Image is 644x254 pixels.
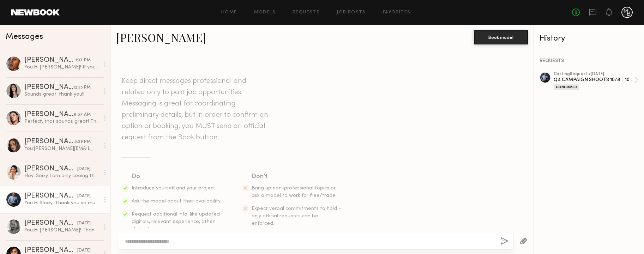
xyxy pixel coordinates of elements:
[132,172,222,182] div: Do
[24,138,74,145] div: [PERSON_NAME]
[77,193,91,200] div: [DATE]
[24,111,74,118] div: [PERSON_NAME]
[252,172,342,182] div: Don’t
[554,84,579,90] div: Confirmed
[337,10,366,15] a: Job Posts
[24,220,77,227] div: [PERSON_NAME]
[24,91,100,98] div: Sounds great, thank you!!
[74,139,91,145] div: 5:29 PM
[540,35,638,43] div: History
[75,57,91,64] div: 1:37 PM
[24,247,77,254] div: [PERSON_NAME]
[132,186,216,190] span: Introduce yourself and your project.
[554,77,634,83] div: Q4 CAMPAIGN SHOOTS 10/8 - 10/10
[554,72,638,90] a: castingRequest •[DATE]Q4 CAMPAIGN SHOOTS 10/8 - 10/10Confirmed
[540,59,638,64] div: REQUESTS
[254,10,276,15] a: Models
[116,30,206,45] a: [PERSON_NAME]
[24,227,100,234] div: You: Hi [PERSON_NAME]! Thank you so much for submitting your self-tape — we loved your look! We’d...
[24,57,75,64] div: [PERSON_NAME]
[122,75,270,143] header: Keep direct messages professional and related only to paid job opportunities. Messaging is great ...
[74,111,91,118] div: 8:57 AM
[6,33,43,41] span: Messages
[132,212,220,231] span: Request additional info, like updated digitals, relevant experience, other skills, etc.
[24,193,77,200] div: [PERSON_NAME]
[77,166,91,173] div: [DATE]
[24,118,100,125] div: Perfect, that sounds great! Thanks 😊
[24,173,100,179] div: Hey! Sorry I am only seeing this now. I am definitely interested. Is the shoot a few days?
[554,72,634,77] div: casting Request • [DATE]
[132,199,221,204] span: Ask the model about their availability.
[24,145,100,152] div: You: [PERSON_NAME][EMAIL_ADDRESS][DOMAIN_NAME] is great
[77,247,91,254] div: [DATE]
[252,206,341,226] span: Expect verbal commitments to hold - only official requests can be enforced.
[474,34,528,40] a: Book model
[221,10,237,15] a: Home
[24,84,73,91] div: [PERSON_NAME]
[252,186,337,198] span: Bring up non-professional topics or ask a model to work for free/trade.
[73,84,91,91] div: 12:35 PM
[383,10,411,15] a: Favorites
[24,200,100,206] div: You: Hi Kloey! Thank you so much for attending/submitting your self-tape — we loved your look! We...
[293,10,320,15] a: Requests
[474,30,528,44] button: Book model
[24,165,77,173] div: [PERSON_NAME]
[24,64,100,71] div: You: Hi [PERSON_NAME]! If you can bring some of your own jeans that are blue black/gray. And as f...
[77,220,91,227] div: [DATE]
